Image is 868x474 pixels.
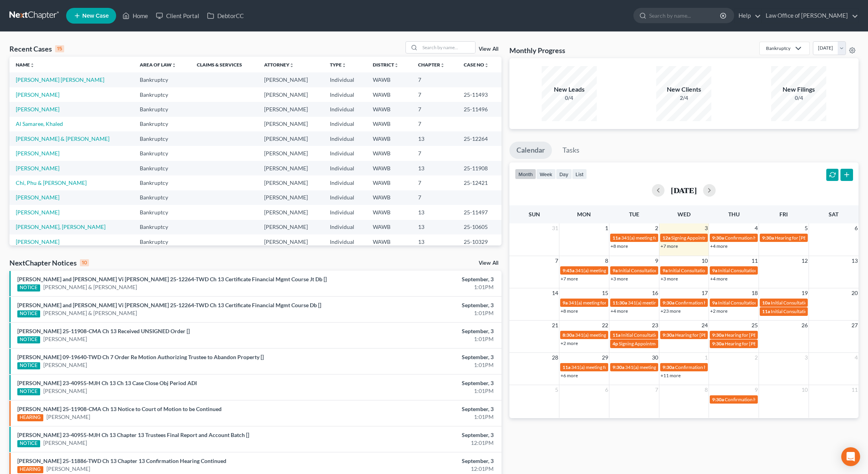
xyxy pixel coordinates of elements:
[258,190,324,205] td: [PERSON_NAME]
[656,94,711,102] div: 2/4
[43,335,87,343] a: [PERSON_NAME]
[340,413,494,421] div: 1:01PM
[735,9,761,23] a: Help
[324,161,366,175] td: Individual
[43,361,87,369] a: [PERSON_NAME]
[611,276,628,282] a: +3 more
[675,364,806,370] span: Confirmation hearing for [PERSON_NAME] & [PERSON_NAME]
[751,321,759,330] span: 25
[17,414,43,421] div: HEARING
[563,300,568,306] span: 9a
[661,276,678,282] a: +3 more
[366,117,411,131] td: WAWB
[571,364,647,370] span: 341(a) meeting for [PERSON_NAME]
[366,131,411,146] td: WAWB
[340,327,494,335] div: September, 3
[771,300,838,306] span: Initial Consultation Appointment
[625,364,701,370] span: 341(a) meeting for [PERSON_NAME]
[324,102,366,116] td: Individual
[701,321,709,330] span: 24
[484,63,489,68] i: unfold_more
[613,332,620,338] span: 11a
[16,76,104,83] a: [PERSON_NAME] [PERSON_NAME]
[621,332,689,338] span: Initial Consultation Appointment
[17,284,40,291] div: NOTICE
[17,432,249,438] a: [PERSON_NAME] 23-40955-MJH Ch 13 Chapter 13 Trustees Final Report and Account Batch []
[613,300,627,306] span: 11:30a
[258,72,324,87] td: [PERSON_NAME]
[663,235,670,241] span: 12a
[754,385,759,395] span: 9
[412,146,457,160] td: 7
[613,341,618,347] span: 4p
[16,106,59,113] a: [PERSON_NAME]
[43,387,87,395] a: [PERSON_NAME]
[191,57,258,72] th: Claims & Services
[258,117,324,131] td: [PERSON_NAME]
[258,146,324,160] td: [PERSON_NAME]
[725,341,786,347] span: Hearing for [PERSON_NAME]
[366,205,411,219] td: WAWB
[654,385,659,395] span: 7
[324,117,366,131] td: Individual
[9,258,89,267] div: NextChapter Notices
[324,205,366,219] td: Individual
[289,63,294,68] i: unfold_more
[457,161,502,175] td: 25-11908
[651,353,659,362] span: 30
[17,457,226,464] a: [PERSON_NAME] 25-11886-TWD Ch 13 Chapter 13 Confirmation Hearing Continued
[851,385,859,395] span: 11
[133,190,191,205] td: Bankruptcy
[551,321,559,330] span: 21
[366,146,411,160] td: WAWB
[551,288,559,298] span: 14
[133,87,191,102] td: Bankruptcy
[801,288,809,298] span: 19
[366,234,411,249] td: WAWB
[340,361,494,369] div: 1:01PM
[556,169,572,179] button: day
[766,45,790,52] div: Bankruptcy
[718,267,786,273] span: Initial Consultation Appointment
[258,234,324,249] td: [PERSON_NAME]
[366,161,411,175] td: WAWB
[366,175,411,190] td: WAWB
[330,62,346,68] a: Typeunfold_more
[728,211,740,218] span: Thu
[613,235,620,241] span: 11a
[82,13,109,19] span: New Case
[613,267,618,273] span: 9a
[561,276,578,282] a: +7 more
[80,259,89,266] div: 10
[718,300,786,306] span: Initial Consultation Appointment
[628,300,746,306] span: 341(a) meeting for [PERSON_NAME] & [PERSON_NAME]
[17,302,321,308] a: [PERSON_NAME] and [PERSON_NAME] Vi [PERSON_NAME] 25-12264-TWD Ch 13 Certificate Financial Mgmt Co...
[340,465,494,473] div: 12:01PM
[394,63,399,68] i: unfold_more
[140,62,176,68] a: Area of Lawunfold_more
[16,150,59,157] a: [PERSON_NAME]
[542,85,597,94] div: New Leads
[611,308,628,314] a: +4 more
[258,220,324,234] td: [PERSON_NAME]
[46,413,90,421] a: [PERSON_NAME]
[412,161,457,175] td: 13
[457,102,502,116] td: 25-11496
[340,353,494,361] div: September, 3
[515,169,536,179] button: month
[412,205,457,219] td: 13
[663,364,674,370] span: 9:30a
[16,223,105,230] a: [PERSON_NAME], [PERSON_NAME]
[457,220,502,234] td: 25-10605
[30,63,35,68] i: unfold_more
[133,117,191,131] td: Bankruptcy
[754,223,759,233] span: 4
[701,256,709,266] span: 10
[771,85,826,94] div: New Filings
[629,211,639,218] span: Tue
[804,353,809,362] span: 3
[324,146,366,160] td: Individual
[340,335,494,343] div: 1:01PM
[324,131,366,146] td: Individual
[762,9,858,23] a: Law Office of [PERSON_NAME]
